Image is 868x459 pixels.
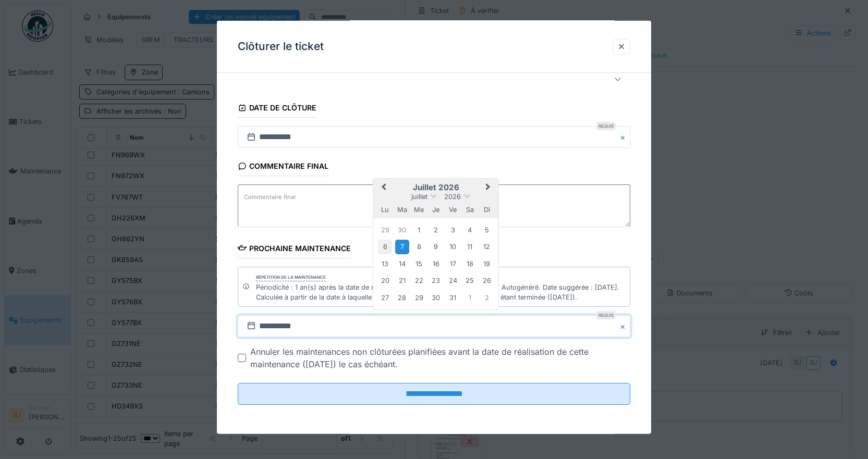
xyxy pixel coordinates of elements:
div: samedi [463,203,477,217]
div: Répétition de la maintenance [256,274,326,281]
div: Choose lundi 13 juillet 2026 [378,257,392,271]
div: Choose mercredi 15 juillet 2026 [412,257,426,271]
div: Choose vendredi 10 juillet 2026 [446,240,460,254]
h3: Clôturer le ticket [238,40,324,53]
div: Choose jeudi 16 juillet 2026 [429,257,443,271]
div: Choose mardi 21 juillet 2026 [395,274,409,288]
div: Choose lundi 27 juillet 2026 [378,291,392,305]
button: Close [619,315,630,337]
div: Choose samedi 25 juillet 2026 [463,274,477,288]
div: mercredi [412,203,426,217]
div: Choose jeudi 30 juillet 2026 [429,291,443,305]
div: Choose dimanche 5 juillet 2026 [480,223,494,237]
div: Choose vendredi 17 juillet 2026 [446,257,460,271]
div: Choose dimanche 2 août 2026 [480,291,494,305]
div: Choose mercredi 22 juillet 2026 [412,274,426,288]
div: Date de clôture [238,100,316,118]
div: Choose samedi 1 août 2026 [463,291,477,305]
div: Requis [596,311,616,319]
div: Choose jeudi 23 juillet 2026 [429,274,443,288]
div: Choose dimanche 26 juillet 2026 [480,274,494,288]
div: Choose mercredi 8 juillet 2026 [412,240,426,254]
div: vendredi [446,203,460,217]
div: Choose lundi 29 juin 2026 [378,223,392,237]
span: juillet [411,193,427,201]
div: lundi [378,203,392,217]
div: Choose dimanche 12 juillet 2026 [480,240,494,254]
button: Next Month [481,180,497,196]
span: 2026 [444,193,461,201]
div: Choose jeudi 2 juillet 2026 [429,223,443,237]
div: Annuler les maintenances non clôturées planifiées avant la date de réalisation de cette maintenan... [250,345,630,370]
div: Choose dimanche 19 juillet 2026 [480,257,494,271]
div: Requis [596,122,616,130]
div: Choose lundi 20 juillet 2026 [378,274,392,288]
div: Choose samedi 4 juillet 2026 [463,223,477,237]
div: Choose samedi 18 juillet 2026 [463,257,477,271]
div: Choose vendredi 3 juillet 2026 [446,223,460,237]
button: Close [619,126,630,148]
div: Choose mardi 14 juillet 2026 [395,257,409,271]
button: Previous Month [374,180,391,196]
div: Prochaine maintenance [238,240,351,258]
div: Choose mardi 7 juillet 2026 [395,240,409,254]
div: Choose vendredi 31 juillet 2026 [446,291,460,305]
div: Choose jeudi 9 juillet 2026 [429,240,443,254]
div: Choose vendredi 24 juillet 2026 [446,274,460,288]
div: Month juillet, 2026 [377,221,495,306]
div: mardi [395,203,409,217]
div: Choose mercredi 1 juillet 2026 [412,223,426,237]
div: Choose samedi 11 juillet 2026 [463,240,477,254]
div: Commentaire final [238,158,328,176]
h2: juillet 2026 [373,183,498,192]
div: Périodicité : 1 an(s) après la date de réalisation de la dernière tâche du ticket. Autogénéré. Da... [256,282,626,302]
div: Choose mardi 30 juin 2026 [395,223,409,237]
label: Commentaire final [242,190,298,203]
div: Choose lundi 6 juillet 2026 [378,240,392,254]
div: dimanche [480,203,494,217]
div: Choose mercredi 29 juillet 2026 [412,291,426,305]
div: Choose mardi 28 juillet 2026 [395,291,409,305]
div: jeudi [429,203,443,217]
